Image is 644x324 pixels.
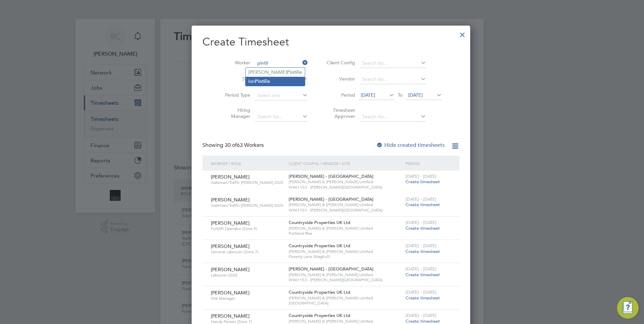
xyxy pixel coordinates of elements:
[289,249,402,254] span: [PERSON_NAME] & [PERSON_NAME] Limited
[211,174,250,180] span: [PERSON_NAME]
[406,313,437,318] span: [DATE] - [DATE]
[246,77,305,86] li: Ion ie
[360,112,426,122] input: Search for...
[289,266,374,272] span: [PERSON_NAME] - [GEOGRAPHIC_DATA]
[406,272,440,278] span: Create timesheet
[220,92,250,98] label: Period Type
[325,92,355,98] label: Period
[406,243,437,249] span: [DATE] - [DATE]
[404,156,453,171] div: Period
[211,290,250,296] span: [PERSON_NAME]
[211,249,284,255] span: General Labourer (Zone 7)
[211,180,284,185] span: Gateman/Traffic [PERSON_NAME] 2025
[220,60,250,66] label: Worker
[361,92,375,98] span: [DATE]
[289,300,402,306] span: [GEOGRAPHIC_DATA]
[406,179,440,185] span: Create timesheet
[289,313,350,318] span: Countryside Properties UK Ltd
[220,107,250,119] label: Hiring Manager
[289,196,374,202] span: [PERSON_NAME] - [GEOGRAPHIC_DATA]
[289,185,402,190] span: W461153 - [PERSON_NAME][GEOGRAPHIC_DATA]
[406,266,437,272] span: [DATE] - [DATE]
[289,289,350,295] span: Countryside Properties UK Ltd
[287,156,404,171] div: Client Config / Vendor / Site
[406,173,437,179] span: [DATE] - [DATE]
[408,92,423,98] span: [DATE]
[246,68,305,77] li: [PERSON_NAME] ie
[289,254,402,259] span: Poverty Lane (Maghull)
[396,91,405,99] span: To
[406,196,437,202] span: [DATE] - [DATE]
[360,59,426,68] input: Search for...
[220,76,250,82] label: Site
[255,112,308,122] input: Search for...
[255,59,308,68] input: Search for...
[406,220,437,225] span: [DATE] - [DATE]
[211,197,250,203] span: [PERSON_NAME]
[325,60,355,66] label: Client Config
[406,249,440,254] span: Create timesheet
[289,220,350,225] span: Countryside Properties UK Ltd
[225,142,264,149] span: 63 Workers
[255,91,308,100] input: Select one
[211,296,284,301] span: Site Manager
[202,142,265,149] div: Showing
[325,107,355,119] label: Timesheet Approver
[289,231,402,236] span: Portland Rise
[225,142,237,149] span: 30 of
[360,75,426,84] input: Search for...
[211,220,250,226] span: [PERSON_NAME]
[287,69,298,75] b: Pintil
[209,156,287,171] div: Worker / Role
[406,225,440,231] span: Create timesheet
[211,226,284,231] span: Forklift Operator (Zone 5)
[289,277,402,283] span: W461153 - [PERSON_NAME][GEOGRAPHIC_DATA]
[289,173,374,179] span: [PERSON_NAME] - [GEOGRAPHIC_DATA]
[289,243,350,249] span: Countryside Properties UK Ltd
[289,295,402,301] span: [PERSON_NAME] & [PERSON_NAME] Limited
[406,295,440,301] span: Create timesheet
[202,35,459,49] h2: Create Timesheet
[325,76,355,82] label: Vendor
[406,202,440,207] span: Create timesheet
[406,289,437,295] span: [DATE] - [DATE]
[255,78,266,84] b: Pintil
[289,319,402,324] span: [PERSON_NAME] & [PERSON_NAME] Limited
[289,272,402,278] span: [PERSON_NAME] & [PERSON_NAME] Limited
[211,203,284,208] span: Gateman/Traffic [PERSON_NAME] 2025
[289,202,402,207] span: [PERSON_NAME] & [PERSON_NAME] Limited
[289,179,402,185] span: [PERSON_NAME] & [PERSON_NAME] Limited
[211,243,250,249] span: [PERSON_NAME]
[211,266,250,272] span: [PERSON_NAME]
[406,318,440,324] span: Create timesheet
[617,297,639,319] button: Engage Resource Center
[211,272,284,278] span: Labourer 2025
[376,142,445,149] label: Hide created timesheets
[289,207,402,213] span: W461153 - [PERSON_NAME][GEOGRAPHIC_DATA]
[289,226,402,231] span: [PERSON_NAME] & [PERSON_NAME] Limited
[211,313,250,319] span: [PERSON_NAME]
